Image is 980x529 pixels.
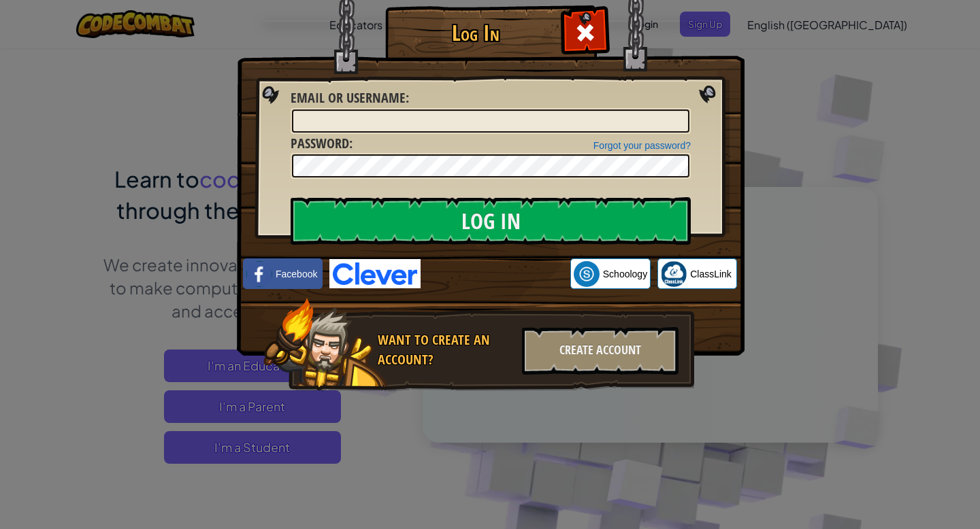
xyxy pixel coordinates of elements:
[291,134,353,154] label: :
[603,267,647,281] span: Schoology
[378,330,514,369] div: Want to create an account?
[593,140,691,151] a: Forgot your password?
[291,88,409,108] label: :
[389,21,562,45] h1: Log In
[661,261,687,287] img: classlink-logo-small.png
[276,267,317,281] span: Facebook
[574,261,600,287] img: schoology.png
[291,134,349,152] span: Password
[246,261,272,287] img: facebook_small.png
[522,327,679,375] div: Create Account
[690,267,732,281] span: ClassLink
[291,197,691,245] input: Log In
[291,88,406,107] span: Email or Username
[421,259,570,289] iframe: Sign in with Google Button
[329,259,421,288] img: clever-logo-blue.png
